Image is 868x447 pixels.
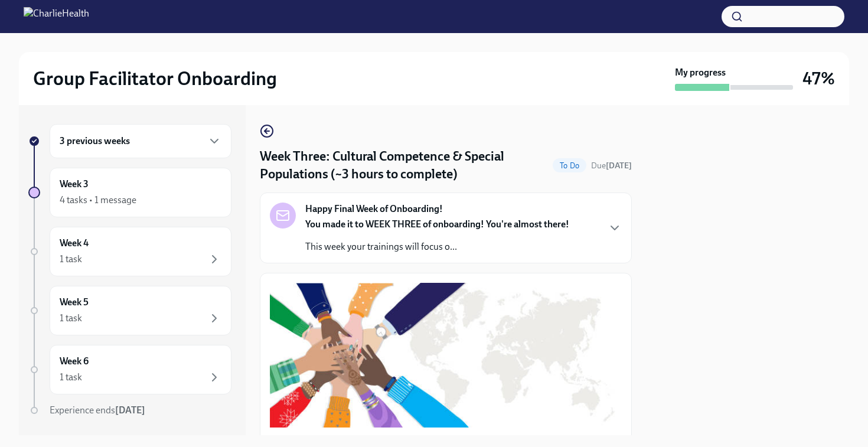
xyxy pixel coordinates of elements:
[60,371,82,384] div: 1 task
[28,227,231,276] a: Week 41 task
[60,312,82,325] div: 1 task
[305,203,443,216] strong: Happy Final Week of Onboarding!
[60,135,130,148] h6: 3 previous weeks
[60,296,89,309] h6: Week 5
[33,67,277,90] h2: Group Facilitator Onboarding
[28,286,231,335] a: Week 51 task
[591,160,632,171] span: October 20th, 2025 10:00
[28,345,231,394] a: Week 61 task
[553,161,586,170] span: To Do
[270,283,622,427] button: Zoom image
[60,253,82,266] div: 1 task
[60,237,89,250] h6: Week 4
[50,404,145,416] span: Experience ends
[591,161,632,171] span: Due
[675,66,726,79] strong: My progress
[60,355,89,368] h6: Week 6
[802,68,835,89] h3: 47%
[60,194,136,207] div: 4 tasks • 1 message
[50,124,231,158] div: 3 previous weeks
[260,148,548,183] h4: Week Three: Cultural Competence & Special Populations (~3 hours to complete)
[115,404,145,416] strong: [DATE]
[305,240,569,253] p: This week your trainings will focus o...
[60,178,89,191] h6: Week 3
[24,7,89,26] img: CharlieHealth
[606,161,632,171] strong: [DATE]
[28,168,231,217] a: Week 34 tasks • 1 message
[305,218,569,230] strong: You made it to WEEK THREE of onboarding! You're almost there!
